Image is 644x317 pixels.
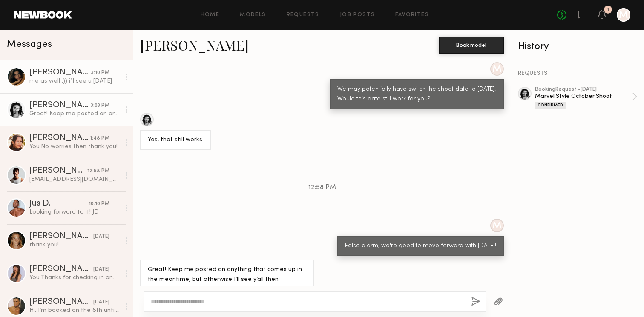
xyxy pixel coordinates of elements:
[89,200,109,208] div: 10:10 PM
[607,8,609,12] div: 1
[439,37,504,54] button: Book model
[29,167,87,175] div: [PERSON_NAME]
[91,102,109,110] div: 3:03 PM
[29,200,89,208] div: Jus D.
[29,175,120,183] div: [EMAIL_ADDRESS][DOMAIN_NAME]
[29,232,93,241] div: [PERSON_NAME]
[29,241,120,249] div: thank you!
[29,69,91,77] div: [PERSON_NAME]
[308,184,336,191] span: 12:58 PM
[93,298,109,306] div: [DATE]
[518,42,637,51] div: History
[201,12,220,18] a: Home
[29,143,120,151] div: You: No worries then thank you!
[345,241,496,251] div: False alarm, we're good to move forward with [DATE]!
[29,265,93,274] div: [PERSON_NAME]
[29,77,120,85] div: me as well :)) i’ll see u [DATE]
[93,266,109,274] div: [DATE]
[535,87,632,92] div: booking Request • [DATE]
[535,87,637,109] a: bookingRequest •[DATE]Marvel Style October ShootConfirmed
[439,41,504,48] a: Book model
[140,36,249,54] a: [PERSON_NAME]
[29,134,90,143] div: [PERSON_NAME]
[535,102,566,109] div: Confirmed
[340,12,375,18] a: Job Posts
[148,265,307,285] div: Great! Keep me posted on anything that comes up in the meantime, but otherwise I’ll see y’all then!
[87,167,109,175] div: 12:58 PM
[29,274,120,282] div: You: Thanks for checking in and yes we'd like to hold! Still confirming a few details with our cl...
[240,12,266,18] a: Models
[29,110,120,118] div: Great! Keep me posted on anything that comes up in the meantime, but otherwise I’ll see y’all then!
[7,40,52,49] span: Messages
[93,233,109,241] div: [DATE]
[535,92,632,100] div: Marvel Style October Shoot
[518,71,637,77] div: REQUESTS
[29,306,120,314] div: Hi. I’m booked on the 8th until 1pm
[395,12,429,18] a: Favorites
[29,208,120,216] div: Looking forward to it! JD
[29,298,93,306] div: [PERSON_NAME]
[287,12,319,18] a: Requests
[617,8,630,22] a: M
[337,85,496,104] div: We may potentially have switch the shoot date to [DATE]. Would this date still work for you?
[90,134,109,143] div: 1:48 PM
[29,101,91,110] div: [PERSON_NAME]
[148,135,204,145] div: Yes, that still works.
[91,69,109,77] div: 3:10 PM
